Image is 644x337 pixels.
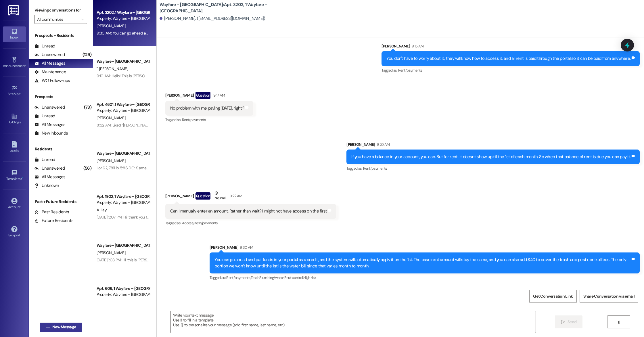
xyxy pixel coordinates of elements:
div: Unanswered [34,104,65,110]
div: Unread [34,157,55,163]
div: Prospects + Residents [29,32,93,39]
div: Unknown [34,183,59,189]
span: [PERSON_NAME] [97,23,125,28]
a: Inbox [3,26,26,42]
div: If you have a balance in your account, you can. But for rent, it doesnt show up till the 1st of e... [351,154,630,160]
button: Share Conversation via email [580,290,638,303]
div: Apt. 4601, 1 Wayfare – [GEOGRAPHIC_DATA] [97,102,150,108]
div: [DATE] 3:07 PM: Hi! thank you for letting us know, I notified [PERSON_NAME] about the situation. [97,215,254,220]
div: 8:52 AM: Liked “[PERSON_NAME] (Wayfare - [GEOGRAPHIC_DATA]): Your email is the username and the p... [97,122,312,128]
div: Can I manually enter an amount. Rather than wait? I might not have access on the first [170,208,327,214]
span: Access , [182,221,194,225]
div: [PERSON_NAME]. ([EMAIL_ADDRESS][DOMAIN_NAME]) [160,16,265,22]
div: Wayfare - [GEOGRAPHIC_DATA] [97,150,150,156]
div: 9:30 AM [238,244,253,250]
button: Get Conversation Link [529,290,576,303]
span: Trash , [251,275,259,280]
div: Tagged as: [165,219,336,227]
input: All communities [37,15,78,24]
i:  [561,320,565,324]
div: Residents [29,146,93,152]
div: WO Follow-ups [34,78,70,84]
span: Rent/payments [398,68,422,73]
div: Apt. 606, 1 Wayfare – [GEOGRAPHIC_DATA] [97,286,150,292]
div: Question [195,192,211,200]
button: New Message [40,323,82,332]
div: Unread [34,113,55,119]
div: Property: Wayfare - [GEOGRAPHIC_DATA] [97,108,150,114]
span: Rent/payments , [226,275,251,280]
span: [PERSON_NAME] [97,250,125,255]
div: 9:22 AM [228,193,242,199]
div: Apt. 1902, 1 Wayfare – [GEOGRAPHIC_DATA] [97,194,150,200]
span: New Message [52,324,76,330]
span: Share Conversation via email [583,293,635,299]
div: Past + Future Residents [29,199,93,205]
span: Send [568,319,576,325]
div: Apt. 3202, 1 Wayfare – [GEOGRAPHIC_DATA] [97,9,150,16]
div: Wayfare - [GEOGRAPHIC_DATA] [97,58,150,64]
div: (129) [81,50,93,59]
div: (73) [83,103,93,112]
i:  [616,320,621,324]
span: Rent/payments [194,221,218,225]
button: Send [555,315,583,328]
div: Unanswered [34,52,65,58]
div: 9:10 AM: Hello! This is [PERSON_NAME] with Wayfare [GEOGRAPHIC_DATA] Apartments. I just wanted to... [97,73,521,78]
div: Property: Wayfare - [GEOGRAPHIC_DATA] [97,16,150,22]
div: You don't have to worry about it, they will know how to access it. and all rent is paid through t... [386,55,630,62]
img: ResiDesk Logo [8,5,20,16]
a: Leads [3,139,26,155]
div: Unread [34,43,55,49]
div: [PERSON_NAME] [382,43,640,51]
div: Prospects [29,94,93,100]
span: • [26,63,26,67]
a: Support [3,224,26,240]
div: Wayfare - [GEOGRAPHIC_DATA] [97,242,150,248]
div: Tagged as: [346,164,640,173]
span: [PERSON_NAME] [97,115,125,120]
span: A. Lay [97,207,107,212]
div: No problem with me paying [DATE], right? [170,105,244,111]
div: 9:20 AM [375,141,390,148]
i:  [46,325,50,330]
span: • [21,91,22,95]
div: 9:30 AM: You can go ahead and put funds in your portal as a credit, and the system will automatic... [97,30,635,36]
div: Unanswered [34,165,65,171]
div: Tagged as: [382,66,640,74]
a: Account [3,196,26,212]
i:  [81,17,84,22]
div: All Messages [34,122,65,128]
div: All Messages [34,174,65,180]
div: All Messages [34,60,65,66]
span: Get Conversation Link [533,293,573,299]
div: You can go ahead and put funds in your portal as a credit, and the system will automatically appl... [214,257,630,269]
div: Maintenance [34,69,66,75]
div: Neutral [213,190,227,202]
div: Future Residents [34,218,73,224]
div: [PERSON_NAME] [346,141,640,150]
span: High risk [303,275,316,280]
div: Property: Wayfare - [GEOGRAPHIC_DATA] [97,292,150,298]
a: Site Visit • [3,83,26,99]
div: Property: Wayfare - [GEOGRAPHIC_DATA] [97,200,150,206]
span: ". [PERSON_NAME] [97,66,128,71]
div: New Inbounds [34,130,68,136]
div: 9:15 AM [410,43,423,49]
a: Templates • [3,168,26,183]
span: Rent/payments [363,166,387,171]
div: [PERSON_NAME] [210,244,640,252]
span: Pest control , [284,275,304,280]
a: Buildings [3,111,26,127]
div: Past Residents [34,209,69,215]
span: • [22,176,23,180]
div: 9:17 AM [212,92,225,98]
b: Wayfare - [GEOGRAPHIC_DATA]: Apt. 3202, 1 Wayfare – [GEOGRAPHIC_DATA] [160,2,275,14]
div: [PERSON_NAME] [165,190,336,204]
span: Plumbing/water , [259,275,284,280]
div: Question [195,92,211,99]
label: Viewing conversations for [34,6,87,15]
div: Tagged as: [210,273,640,282]
div: [PERSON_NAME] [165,92,253,101]
div: (56) [82,164,93,173]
